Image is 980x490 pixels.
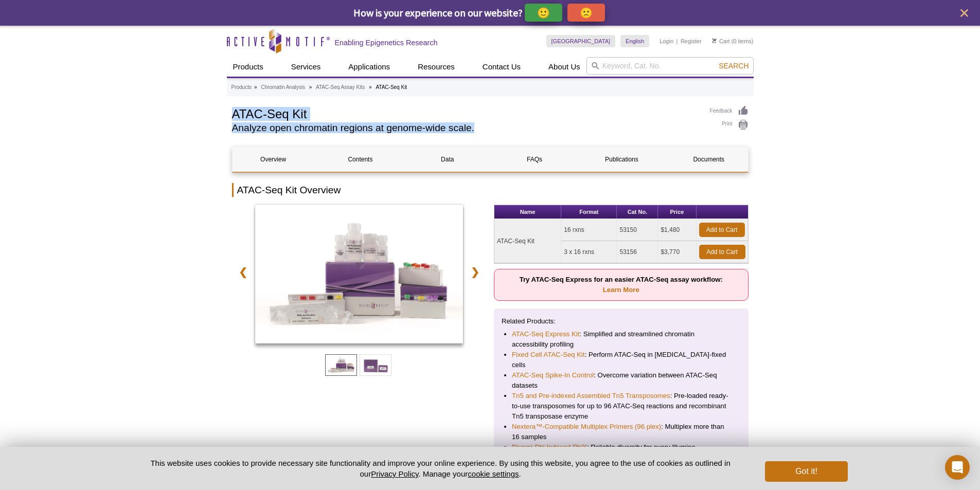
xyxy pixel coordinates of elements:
[232,260,254,284] a: ❮
[512,370,594,380] a: ATAC-Seq Spike-In Control
[658,241,696,263] td: $3,770
[710,119,749,131] a: Print
[406,147,488,172] a: Data
[319,147,401,172] a: Contents
[342,57,396,77] a: Applications
[699,245,745,259] a: Add to Cart
[468,469,519,478] button: cookie settings
[254,84,257,90] li: »
[233,147,314,172] a: Overview
[261,83,305,92] a: Chromatin Analysis
[371,469,418,478] a: Privacy Policy
[561,205,617,219] th: Format
[493,147,575,172] a: FAQs
[617,241,658,263] td: 53156
[464,260,486,284] a: ❯
[316,83,365,92] a: ATAC-Seq Assay Kits
[581,147,663,172] a: Publications
[520,276,723,294] strong: Try ATAC-Seq Express for an easier ATAC-Seq assay workflow:
[232,123,700,133] h2: Analyze open chromatin regions at genome-wide scale.
[255,205,464,347] a: ATAC-Seq Kit
[512,442,587,452] a: Diversi-Phi Indexed PhiX
[412,57,461,77] a: Resources
[658,219,696,241] td: $1,480
[668,147,750,172] a: Documents
[512,422,730,442] li: : Multiplex more than 16 samples
[537,6,550,19] p: 🙂
[660,38,673,45] a: Login
[255,205,464,343] img: ATAC-Seq Kit
[502,316,741,326] p: Related Products:
[561,219,617,241] td: 16 rxns
[309,84,312,90] li: »
[227,57,270,77] a: Products
[512,350,730,370] li: : Perform ATAC-Seq in [MEDICAL_DATA]-fixed cells
[133,458,749,479] p: This website uses cookies to provide necessary site functionality and improve your online experie...
[232,183,749,197] h2: ATAC-Seq Kit Overview
[712,38,717,43] img: Your Cart
[710,105,749,117] a: Feedback
[716,61,752,70] button: Search
[719,62,749,70] span: Search
[712,35,754,47] li: (0 items)
[676,35,678,47] li: |
[512,391,730,422] li: : Pre-loaded ready-to-use transposomes for up to 96 ATAC-Seq reactions and recombinant Tn5 transp...
[376,84,407,90] li: ATAC-Seq Kit
[658,205,696,219] th: Price
[512,391,670,401] a: Tn5 and Pre-indexed Assembled Tn5 Transposomes
[512,442,730,463] li: : Reliable diversity for every Illumina sequencing run
[285,57,327,77] a: Services
[512,422,661,432] a: Nextera™-Compatible Multiplex Primers (96 plex)
[617,205,658,219] th: Cat No.
[369,84,372,90] li: »
[232,105,700,121] h1: ATAC-Seq Kit
[620,35,649,47] a: English
[603,286,639,294] a: Learn More
[681,38,702,45] a: Register
[561,241,617,263] td: 3 x 16 rxns
[580,6,593,19] p: 🙁
[617,219,658,241] td: 53150
[765,461,847,482] button: Got it!
[512,370,730,391] li: : Overcome variation between ATAC-Seq datasets
[476,57,527,77] a: Contact Us
[712,38,730,45] a: Cart
[512,350,585,360] a: Fixed Cell ATAC-Seq Kit
[945,455,970,480] div: Open Intercom Messenger
[699,223,745,237] a: Add to Cart
[586,57,754,75] input: Keyword, Cat. No.
[494,219,561,263] td: ATAC-Seq Kit
[353,6,523,19] span: How is your experience on our website?
[494,205,561,219] th: Name
[512,329,730,350] li: : Simplified and streamlined chromatin accessibility profiling
[546,35,616,47] a: [GEOGRAPHIC_DATA]
[512,329,579,339] a: ATAC-Seq Express Kit
[542,57,586,77] a: About Us
[958,7,971,20] button: close
[335,38,438,47] h2: Enabling Epigenetics Research
[231,83,252,92] a: Products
